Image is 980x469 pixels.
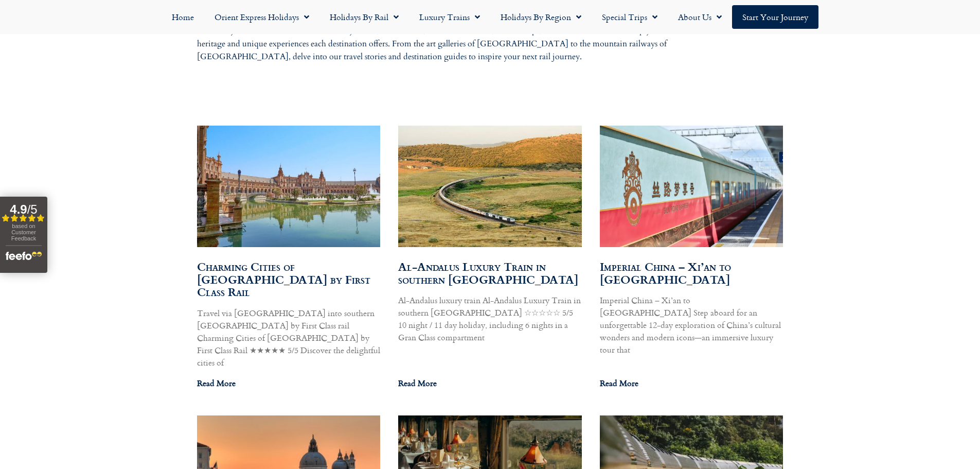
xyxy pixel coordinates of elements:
[409,5,490,29] a: Luxury Trains
[398,294,582,343] p: Al-Andalus luxury train Al-Andalus Luxury Train in southern [GEOGRAPHIC_DATA] ☆☆☆☆☆ 5/5 10 night ...
[197,307,381,369] p: Travel via [GEOGRAPHIC_DATA] into southern [GEOGRAPHIC_DATA] by First Class rail Charming Cities ...
[668,5,732,29] a: About Us
[162,5,204,29] a: Home
[319,5,409,29] a: Holidays by Rail
[600,294,783,356] p: Imperial China – Xi’an to [GEOGRAPHIC_DATA] Step aboard for an unforgettable 12-day exploration o...
[592,5,668,29] a: Special Trips
[600,377,638,389] a: Read more about Imperial China – Xi’an to Hong Kong
[197,11,732,63] p: Explore our collection of articles, insights, and travel guides focused on the destinations, expe...
[197,377,236,389] a: Read more about Charming Cities of Andalucia by First Class Rail
[398,377,437,389] a: Read more about Al-Andalus Luxury Train in southern Spain
[732,5,818,29] a: Start your Journey
[204,5,319,29] a: Orient Express Holidays
[398,258,578,288] a: Al-Andalus Luxury Train in southern [GEOGRAPHIC_DATA]
[600,258,731,288] a: Imperial China – Xi’an to [GEOGRAPHIC_DATA]
[197,258,370,301] a: Charming Cities of [GEOGRAPHIC_DATA] by First Class Rail
[5,5,975,29] nav: Menu
[490,5,592,29] a: Holidays by Region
